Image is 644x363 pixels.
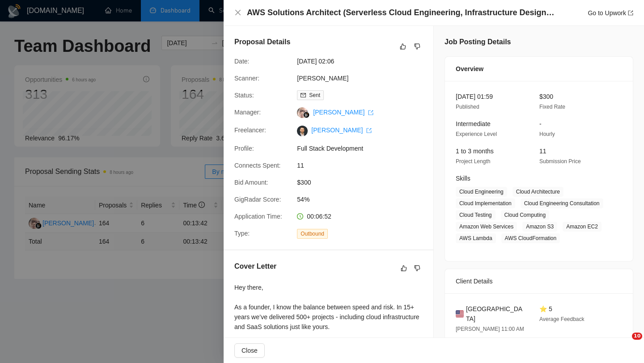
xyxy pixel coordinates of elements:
[628,10,633,16] span: export
[456,187,507,197] span: Cloud Engineering
[297,194,431,204] span: 54%
[632,333,642,340] span: 10
[247,7,555,18] h4: AWS Solutions Architect (Serverless Cloud Engineering, Infrastructure Design, Security) - SaaS
[456,198,515,208] span: Cloud Implementation
[456,175,470,182] span: Skills
[400,43,406,50] span: like
[398,263,409,274] button: like
[539,131,555,137] span: Hourly
[234,343,265,358] button: Close
[234,127,266,134] span: Freelancer:
[366,128,372,133] span: export
[456,120,491,127] span: Intermediate
[234,58,249,65] span: Date:
[301,93,306,98] span: mail
[456,131,497,137] span: Experience Level
[234,75,259,82] span: Scanner:
[539,93,553,100] span: $300
[456,222,517,232] span: Amazon Web Services
[588,9,633,17] a: Go to Upworkexport
[234,9,241,17] button: Close
[412,263,423,274] button: dislike
[234,92,254,99] span: Status:
[513,187,563,197] span: Cloud Architecture
[456,158,490,165] span: Project Length
[303,112,309,118] img: gigradar-bm.png
[234,162,281,169] span: Connects Spent:
[414,43,420,50] span: dislike
[466,304,525,324] span: [GEOGRAPHIC_DATA]
[539,158,581,165] span: Submission Price
[539,104,565,110] span: Fixed Rate
[234,196,281,203] span: GigRadar Score:
[234,37,290,47] h5: Proposal Details
[614,333,635,354] iframe: Intercom live chat
[297,229,328,239] span: Outbound
[234,261,276,272] h5: Cover Letter
[398,41,408,52] button: like
[456,309,464,319] img: 🇺🇸
[456,233,496,243] span: AWS Lambda
[539,316,585,322] span: Average Feedback
[456,64,483,74] span: Overview
[297,177,431,187] span: $300
[234,9,241,16] span: close
[311,127,372,134] a: [PERSON_NAME] export
[412,41,423,52] button: dislike
[368,110,373,115] span: export
[414,265,420,272] span: dislike
[401,265,407,272] span: like
[456,210,496,220] span: Cloud Testing
[234,109,261,116] span: Manager:
[445,37,511,47] h5: Job Posting Details
[297,126,308,136] img: c1Yy0qA6sseiUzry_nqOw6Bmiy1ieQ5WZZDU7VWviOrgdQ60VjLkYrttItevNgMj7L
[241,346,258,355] span: Close
[456,269,622,293] div: Client Details
[539,305,552,312] span: ⭐ 5
[522,222,557,232] span: Amazon S3
[563,222,602,232] span: Amazon EC2
[234,230,250,237] span: Type:
[521,198,603,208] span: Cloud Engineering Consultation
[539,148,547,155] span: 11
[297,144,431,153] span: Full Stack Development
[297,75,348,82] a: [PERSON_NAME]
[501,233,560,243] span: AWS CloudFormation
[307,213,331,220] span: 00:06:52
[234,213,282,220] span: Application Time:
[234,145,254,152] span: Profile:
[456,148,494,155] span: 1 to 3 months
[539,120,542,127] span: -
[309,92,320,98] span: Sent
[297,56,431,66] span: [DATE] 02:06
[456,326,524,332] span: [PERSON_NAME] 11:00 AM
[297,160,431,170] span: 11
[456,104,479,110] span: Published
[297,213,303,219] span: clock-circle
[234,179,268,186] span: Bid Amount:
[501,210,550,220] span: Cloud Computing
[313,109,373,116] a: [PERSON_NAME] export
[456,93,493,100] span: [DATE] 01:59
